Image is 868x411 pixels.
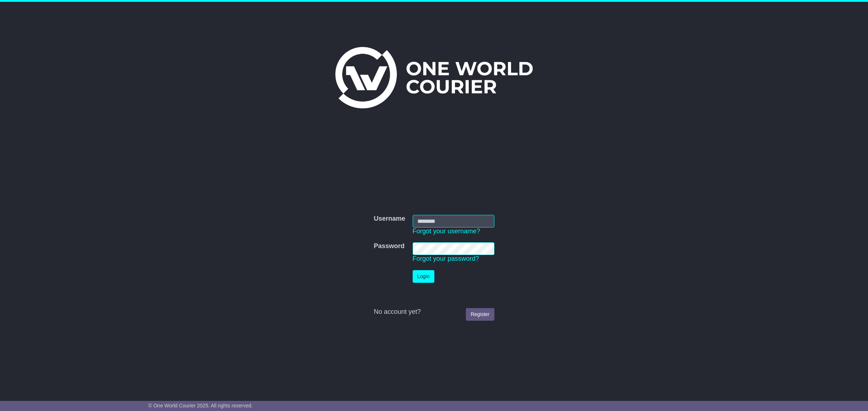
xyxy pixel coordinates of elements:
[413,255,479,262] a: Forgot your password?
[335,47,533,108] img: One World
[148,403,253,408] span: © One World Courier 2025. All rights reserved.
[413,228,480,235] a: Forgot your username?
[374,215,405,223] label: Username
[466,308,494,321] a: Register
[413,270,434,283] button: Login
[374,242,404,250] label: Password
[374,308,494,316] div: No account yet?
